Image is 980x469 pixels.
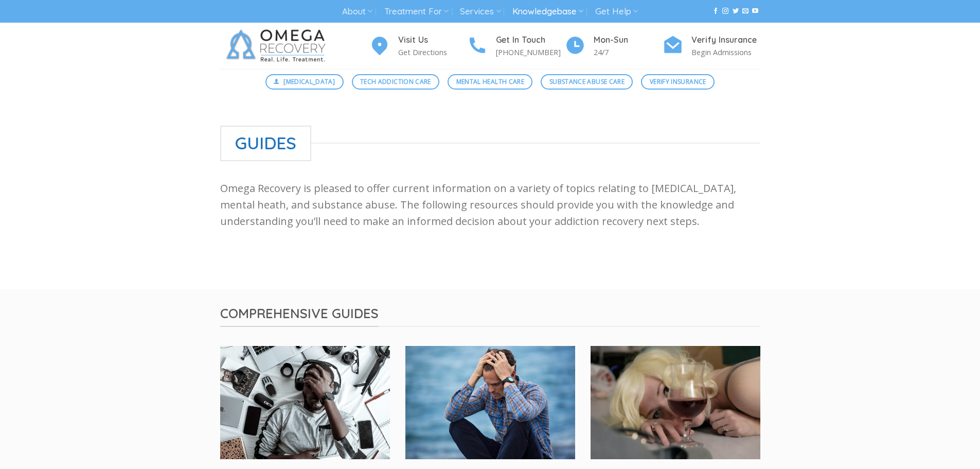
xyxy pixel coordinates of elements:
[265,74,344,90] a: [MEDICAL_DATA]
[460,2,501,21] a: Services
[220,305,379,327] span: Comprehensive Guides
[352,74,440,90] a: Tech Addiction Care
[549,77,625,86] span: Substance Abuse Care
[398,46,467,58] p: Get Directions
[752,8,758,15] a: Follow on YouTube
[448,74,532,90] a: Mental Health Care
[342,2,372,21] a: About
[360,77,431,86] span: Tech Addiction Care
[512,2,583,21] a: Knowledgebase
[220,180,760,230] p: Omega Recovery is pleased to offer current information on a variety of topics relating to [MEDICA...
[369,33,467,59] a: Visit Us Get Directions
[496,46,565,58] p: [PHONE_NUMBER]
[541,74,633,90] a: Substance Abuse Care
[467,33,565,59] a: Get In Touch [PHONE_NUMBER]
[283,77,335,86] span: [MEDICAL_DATA]
[594,33,663,47] h4: Mon-Sun
[220,126,311,161] span: Guides
[650,77,706,86] span: Verify Insurance
[496,33,565,47] h4: Get In Touch
[384,2,449,21] a: Treatment For
[691,33,760,47] h4: Verify Insurance
[398,33,467,47] h4: Visit Us
[220,23,336,69] img: Omega Recovery
[733,8,739,15] a: Follow on Twitter
[641,74,715,90] a: Verify Insurance
[712,8,719,15] a: Follow on Facebook
[691,46,760,58] p: Begin Admissions
[742,8,749,15] a: Send us an email
[456,77,524,86] span: Mental Health Care
[595,2,638,21] a: Get Help
[594,46,663,58] p: 24/7
[663,33,760,59] a: Verify Insurance Begin Admissions
[722,8,728,15] a: Follow on Instagram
